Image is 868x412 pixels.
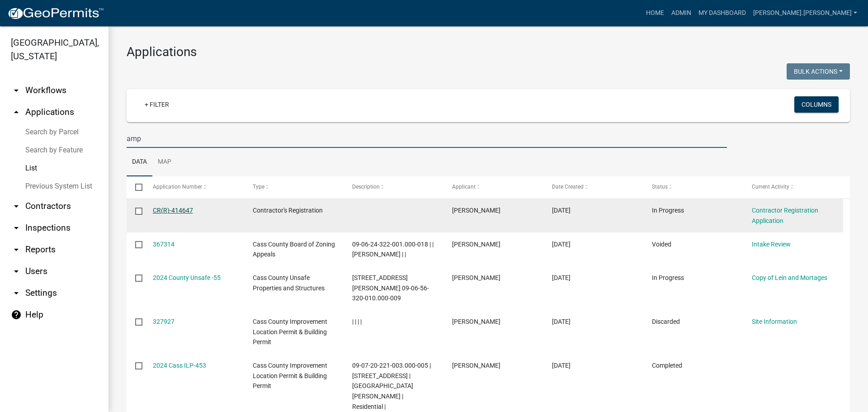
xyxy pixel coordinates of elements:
span: Status [652,184,668,190]
datatable-header-cell: Select [127,176,144,198]
span: Type [253,184,264,190]
button: Bulk Actions [787,63,850,80]
a: 327927 [153,318,175,325]
span: 09/06/2024 [552,362,571,369]
span: | | | | [352,318,362,325]
i: arrow_drop_down [11,201,22,212]
span: Discarded [652,318,680,325]
datatable-header-cell: Description [344,176,443,198]
a: CR(R)-414647 [153,207,193,214]
span: Nathan Allen [452,362,500,369]
span: 10/25/2024 [552,318,571,325]
span: In Progress [652,274,684,281]
a: 367314 [153,241,175,248]
a: Site Information [752,318,797,325]
a: Home [642,5,668,22]
datatable-header-cell: Applicant [443,176,543,198]
i: arrow_drop_down [11,266,22,277]
span: Applicant [452,184,476,190]
span: Cass County Unsafe Properties and Structures [253,274,325,292]
a: Data [127,148,152,177]
span: Cass County Improvement Location Permit & Building Permit [253,362,327,390]
i: arrow_drop_down [11,288,22,298]
span: In Progress [652,207,684,214]
a: [PERSON_NAME].[PERSON_NAME] [750,5,861,22]
span: Contractor's Registration [253,207,323,214]
span: 09-07-20-221-003.000-005 | 915 HAWTHORNE LANE | Mc Kinley, Holly | Residential | [352,362,431,410]
a: 2024 County Unsafe -55 [153,274,221,281]
span: 05/01/2025 [552,207,571,214]
span: Description [352,184,380,190]
span: Voided [652,241,671,248]
span: Current Activity [752,184,789,190]
button: Columns [794,96,839,113]
span: 09-06-24-322-001.000-018 | | Smith, Robert L | | [352,241,434,258]
datatable-header-cell: Status [643,176,743,198]
datatable-header-cell: Application Number [144,176,244,198]
a: + Filter [137,96,176,113]
datatable-header-cell: Current Activity [743,176,843,198]
input: Search for applications [127,129,727,148]
span: 2423 W 50 S Campbell, Chandler 09-06-56-320-010.000-009 [352,274,429,302]
a: Copy of Lein and Mortages [752,274,827,281]
span: 10/29/2024 [552,274,571,281]
a: Admin [668,5,695,22]
span: Cass County Improvement Location Permit & Building Permit [253,318,327,346]
span: Nathan Allen [452,241,500,248]
span: 01/22/2025 [552,241,571,248]
span: Eric [452,318,500,325]
span: Completed [652,362,682,369]
span: Application Number [153,184,202,190]
i: arrow_drop_down [11,85,22,96]
i: arrow_drop_up [11,107,22,118]
i: help [11,309,22,320]
datatable-header-cell: Type [244,176,344,198]
a: 2024 Cass ILP-453 [153,362,206,369]
span: Cass County Board of Zoning Appeals [253,241,335,258]
span: Date Created [552,184,584,190]
i: arrow_drop_down [11,223,22,233]
a: My Dashboard [695,5,750,22]
a: Intake Review [752,241,791,248]
datatable-header-cell: Date Created [543,176,643,198]
a: Contractor Registration Application [752,207,818,224]
i: arrow_drop_down [11,244,22,255]
h3: Applications [127,44,850,60]
a: Map [152,148,177,177]
span: Ashley Rowe [452,274,500,281]
span: Nathan Allen [452,207,500,214]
